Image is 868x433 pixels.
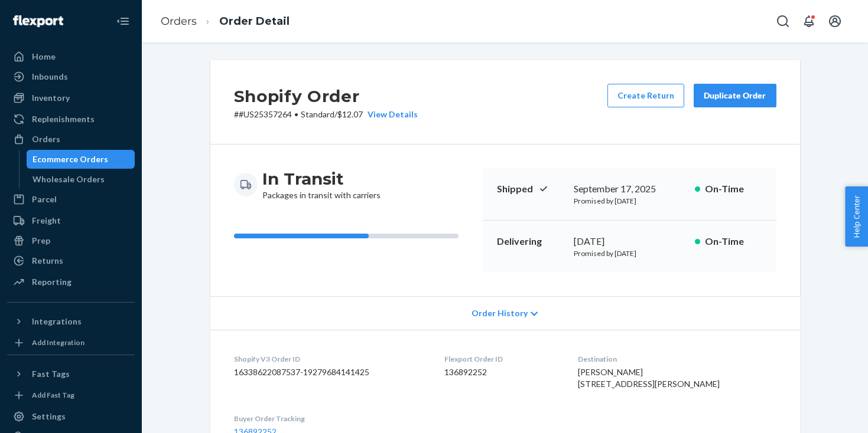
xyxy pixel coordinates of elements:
span: • [294,109,298,119]
p: Promised by [DATE] [574,248,685,258]
div: Duplicate Order [704,90,766,101]
div: Home [32,51,56,63]
div: Prep [32,235,50,247]
p: On-Time [705,235,762,248]
div: Packages in transit with carriers [262,168,381,201]
button: Open account menu [823,9,847,33]
div: Add Fast Tag [32,390,74,400]
a: Prep [7,231,135,250]
dd: 136892252 [444,366,559,378]
p: Promised by [DATE] [574,196,685,206]
div: Reporting [32,276,71,288]
a: Ecommerce Orders [27,150,135,169]
button: Integrations [7,312,135,331]
dt: Destination [578,354,776,364]
span: Standard [301,109,334,119]
dt: Shopify V3 Order ID [234,354,425,364]
button: Help Center [845,186,868,247]
div: Parcel [32,193,57,205]
a: Reporting [7,273,135,291]
a: Settings [7,407,135,426]
a: Parcel [7,190,135,209]
div: Inventory [32,92,70,104]
a: Inbounds [7,67,135,86]
dd: 16338622087537-19279684141425 [234,366,425,378]
a: Orders [161,15,197,28]
a: Home [7,47,135,66]
div: Settings [32,411,66,422]
button: Fast Tags [7,365,135,383]
img: Flexport logo [13,15,63,27]
h3: In Transit [262,168,381,189]
p: # #US25357264 / $12.07 [234,109,418,120]
dt: Buyer Order Tracking [234,414,425,424]
a: Replenishments [7,110,135,129]
h2: Shopify Order [234,84,418,109]
button: Open Search Box [771,9,795,33]
ol: breadcrumbs [151,4,299,39]
button: Duplicate Order [694,84,776,107]
button: Close Navigation [111,9,135,33]
div: Returns [32,255,63,267]
div: Integrations [32,316,82,327]
div: September 17, 2025 [574,182,685,196]
span: [PERSON_NAME] [STREET_ADDRESS][PERSON_NAME] [578,367,720,389]
div: [DATE] [574,235,685,248]
div: Add Integration [32,337,84,347]
a: Orders [7,130,135,149]
a: Order Detail [219,15,290,28]
iframe: Opens a widget where you can chat to one of our agents [791,398,856,427]
button: Open notifications [797,9,821,33]
div: Orders [32,133,60,145]
p: Shipped [497,182,564,196]
dt: Flexport Order ID [444,354,559,364]
a: Freight [7,211,135,230]
div: Fast Tags [32,368,70,380]
a: Returns [7,251,135,270]
div: Wholesale Orders [32,173,105,185]
div: Freight [32,215,61,227]
p: On-Time [705,182,762,196]
div: Inbounds [32,71,68,83]
span: Order History [472,307,528,319]
a: Add Integration [7,336,135,350]
a: Add Fast Tag [7,388,135,402]
a: Wholesale Orders [27,170,135,189]
div: Ecommerce Orders [32,153,108,165]
div: Replenishments [32,113,95,125]
button: Create Return [607,84,684,107]
button: View Details [363,109,418,120]
p: Delivering [497,235,564,248]
a: Inventory [7,88,135,107]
